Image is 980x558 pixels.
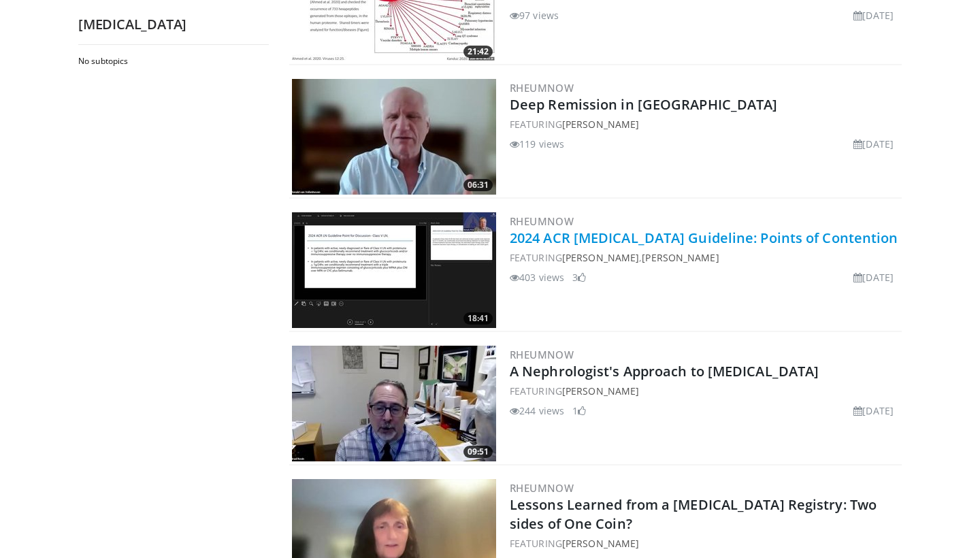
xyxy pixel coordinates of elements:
[510,214,574,228] a: RheumNow
[78,16,269,33] h2: [MEDICAL_DATA]
[510,8,559,22] li: 97 views
[510,495,877,533] a: Lessons Learned from a [MEDICAL_DATA] Registry: Two sides of One Coin?
[463,179,493,191] span: 06:31
[78,56,265,67] h2: No subtopics
[642,251,719,264] a: [PERSON_NAME]
[292,79,496,195] img: ad1063b9-d0fa-4a4b-946a-a5f4394b740d.300x170_q85_crop-smart_upscale.jpg
[510,81,574,95] a: RheumNow
[510,117,899,131] div: FEATURING
[853,137,894,151] li: [DATE]
[510,137,564,151] li: 119 views
[562,118,639,131] a: [PERSON_NAME]
[292,212,496,328] img: 048840a1-d661-4dde-99e5-9bd672269423.300x170_q85_crop-smart_upscale.jpg
[562,537,639,550] a: [PERSON_NAME]
[292,212,496,328] a: 18:41
[463,46,493,58] span: 21:42
[510,250,899,265] div: FEATURING ,
[510,481,574,495] a: RheumNow
[463,446,493,458] span: 09:51
[292,346,496,461] a: 09:51
[562,251,639,264] a: [PERSON_NAME]
[853,404,894,418] li: [DATE]
[510,229,898,247] a: 2024 ACR [MEDICAL_DATA] Guideline: Points of Contention
[463,312,493,325] span: 18:41
[853,8,894,22] li: [DATE]
[572,270,586,284] li: 3
[510,270,564,284] li: 403 views
[562,384,639,397] a: [PERSON_NAME]
[510,404,564,418] li: 244 views
[853,270,894,284] li: [DATE]
[510,384,899,398] div: FEATURING
[292,79,496,195] a: 06:31
[572,404,586,418] li: 1
[510,536,899,551] div: FEATURING
[292,346,496,461] img: f7ffb321-b4c1-45fb-8fc1-c4c69ba8bd7f.300x170_q85_crop-smart_upscale.jpg
[510,362,819,380] a: A Nephrologist's Approach to [MEDICAL_DATA]
[510,348,574,361] a: RheumNow
[510,95,778,114] a: Deep Remission in [GEOGRAPHIC_DATA]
